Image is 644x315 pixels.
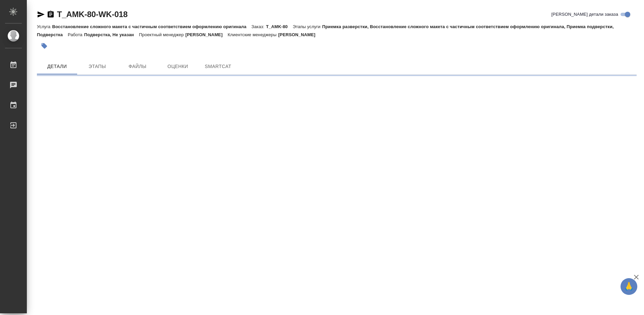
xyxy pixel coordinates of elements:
[81,62,113,71] span: Этапы
[68,32,84,37] p: Работа
[57,10,127,19] a: T_AMK-80-WK-018
[551,11,618,18] span: [PERSON_NAME] детали заказа
[52,24,251,29] p: Восстановление сложного макета с частичным соответствием оформлению оригинала
[37,10,45,18] button: Скопировать ссылку для ЯМессенджера
[47,10,55,18] button: Скопировать ссылку
[621,278,637,295] button: 🙏
[37,24,52,29] p: Услуга
[293,24,322,29] p: Этапы услуги
[228,32,278,37] p: Клиентские менеджеры
[41,62,73,71] span: Детали
[37,39,52,53] button: Добавить тэг
[162,62,194,71] span: Оценки
[185,32,228,37] p: [PERSON_NAME]
[623,279,635,294] span: 🙏
[202,62,234,71] span: SmartCat
[252,24,266,29] p: Заказ:
[278,32,320,37] p: [PERSON_NAME]
[266,24,293,29] p: T_AMK-80
[121,62,154,71] span: Файлы
[37,24,614,37] p: Приемка разверстки, Восстановление сложного макета с частичным соответствием оформлению оригинала...
[84,32,139,37] p: Подверстка, Не указан
[139,32,185,37] p: Проектный менеджер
